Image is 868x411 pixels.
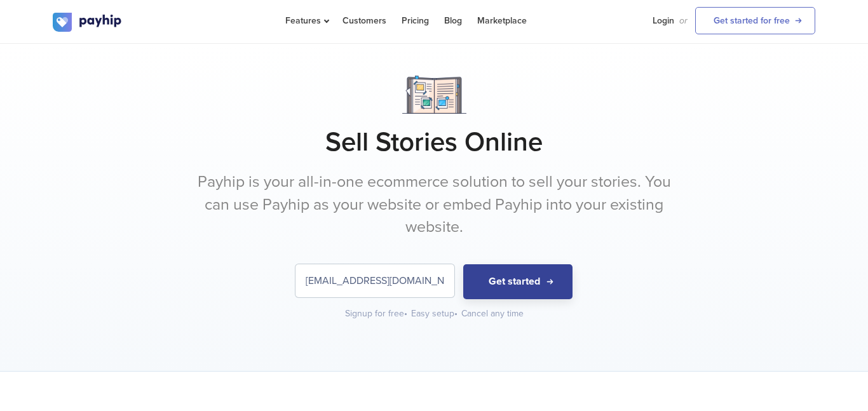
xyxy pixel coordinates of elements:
div: Easy setup [411,307,459,320]
span: • [404,308,407,319]
button: Get started [463,264,573,299]
span: • [454,308,458,319]
h1: Sell Stories Online [53,126,815,158]
input: Enter your email address [295,264,454,297]
a: Get started for free [695,7,815,34]
img: logo.svg [53,13,123,32]
p: Payhip is your all-in-one ecommerce solution to sell your stories. You can use Payhip as your web... [196,171,672,239]
div: Cancel any time [461,307,524,320]
div: Signup for free [345,307,409,320]
span: Features [285,15,327,26]
img: Notebook.png [402,76,466,114]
